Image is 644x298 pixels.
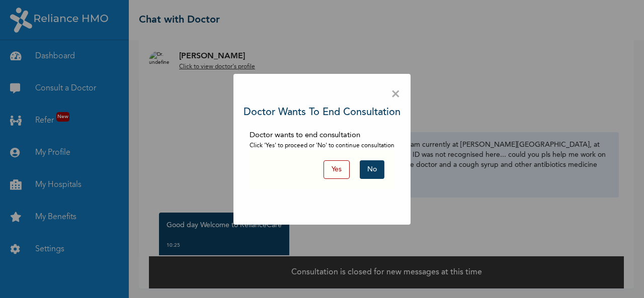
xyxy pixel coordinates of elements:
[244,105,400,120] h3: Doctor wants to end consultation
[360,160,384,179] button: No
[250,130,394,142] p: Doctor wants to end consultation
[324,160,350,179] button: Yes
[391,84,400,105] span: ×
[250,141,394,150] p: Click 'Yes' to proceed or 'No' to continue consultation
